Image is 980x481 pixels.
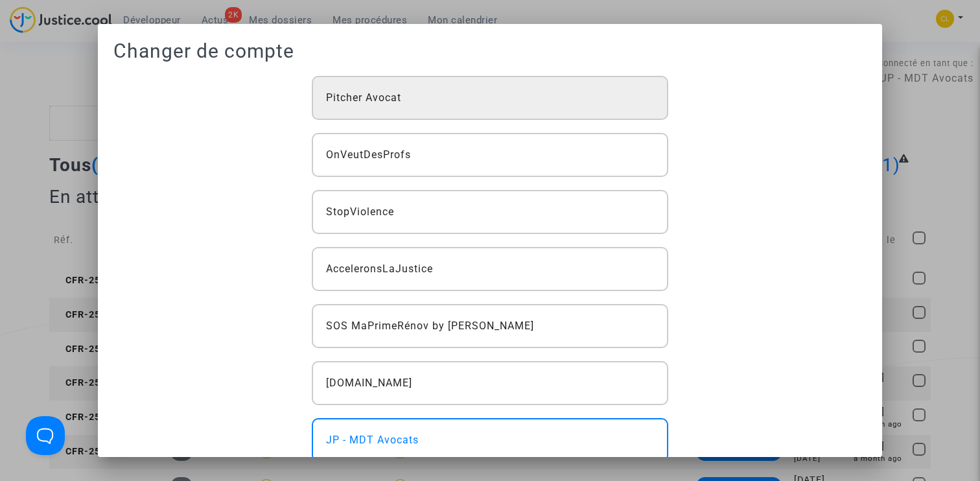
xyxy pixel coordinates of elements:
[326,147,411,163] span: OnVeutDesProfs
[326,318,534,334] span: SOS MaPrimeRénov by [PERSON_NAME]
[326,375,412,391] span: [DOMAIN_NAME]
[326,261,433,277] span: AcceleronsLaJustice
[326,204,394,220] span: StopViolence
[326,90,401,106] span: Pitcher Avocat
[326,432,419,448] span: JP - MDT Avocats
[113,40,867,63] h1: Changer de compte
[26,416,65,455] iframe: Help Scout Beacon - Open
